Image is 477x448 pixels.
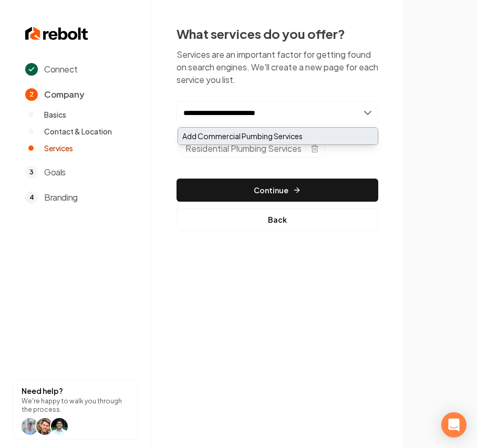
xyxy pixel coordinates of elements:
[178,128,378,144] div: Add Commercial Pumbing Services
[177,179,378,202] button: Continue
[25,191,38,204] span: 4
[13,380,138,440] button: Need help?We're happy to walk you through the process.help icon Willhelp icon Willhelp icon arwin
[185,142,302,155] span: Residential Plumbing Services
[177,208,378,231] button: Back
[25,25,88,42] img: Rebolt Logo
[179,140,378,162] ul: Selected tags
[25,166,38,179] span: 3
[36,418,53,435] img: help icon Will
[44,143,73,153] span: Services
[44,191,78,204] span: Branding
[44,63,77,76] span: Connect
[44,109,66,120] span: Basics
[441,412,466,437] div: Open Intercom Messenger
[44,88,84,101] span: Company
[44,166,66,179] span: Goals
[25,88,38,101] span: 2
[22,397,129,414] p: We're happy to walk you through the process.
[51,418,68,435] img: help icon arwin
[177,48,378,86] p: Services are an important factor for getting found on search engines. We'll create a new page for...
[22,386,63,395] strong: Need help?
[44,126,112,137] span: Contact & Location
[22,418,38,435] img: help icon Will
[177,25,378,42] h2: What services do you offer?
